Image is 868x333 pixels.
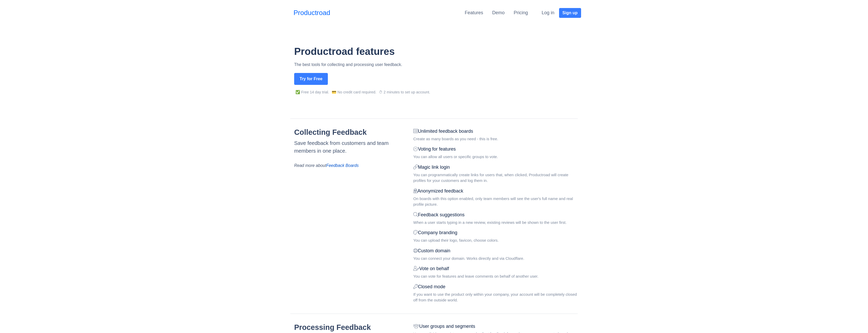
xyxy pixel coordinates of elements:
[413,154,578,160] div: You can allow all users or specific groups to vote.
[413,229,578,236] div: Company branding
[294,139,404,155] div: Save feedback from customers and team members in one place.
[413,283,578,290] div: Closed mode
[413,273,578,279] div: You can vote for features and leave comments on behalf of another user.
[413,265,578,272] div: Vote on behalf
[465,10,483,15] a: Features
[294,162,404,169] div: Read more about
[413,256,578,262] div: You can connect your domain. Works directly and via Cloudflare.
[413,292,578,303] div: If you want to use the product only within your company, your account will be completely closed o...
[413,238,578,243] div: You can upload their logo, favicon, choose colors.
[294,46,578,57] h1: Productroad features
[413,172,578,184] div: You can programmatically create links for users that, when clicked, Productroad will create profi...
[492,10,505,15] a: Demo
[295,90,329,94] span: ✅ Free 14 day trial.
[294,323,409,332] h2: Processing Feedback
[413,164,578,171] div: Magic link login
[413,211,578,218] div: Feedback suggestions
[294,62,578,68] p: The best tools for collecting and processing user feedback.
[413,220,578,226] div: When a user starts typing in a new review, existing reviews will be shown to the user first.
[413,196,578,208] div: On boards with this option enabled, only team members will see the user's full name and real prof...
[413,188,578,195] div: Anonymized feedback
[294,128,409,137] h2: Collecting Feedback
[538,8,558,18] button: Log in
[379,90,430,94] span: ⏱ 2 minutes to set up account.
[332,90,376,94] span: 💳 No credit card required.
[413,136,578,142] div: Create as many boards as you need - this is free.
[413,247,578,254] div: Custom domain
[294,73,328,85] button: Try for Free
[413,323,578,330] div: User groups and segments
[514,10,528,15] a: Pricing
[326,163,359,168] a: Feedback Boards
[413,128,578,135] div: Unlimited feedback boards
[294,8,330,18] a: Productroad
[559,8,581,18] button: Sign up
[413,146,578,153] div: Voting for features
